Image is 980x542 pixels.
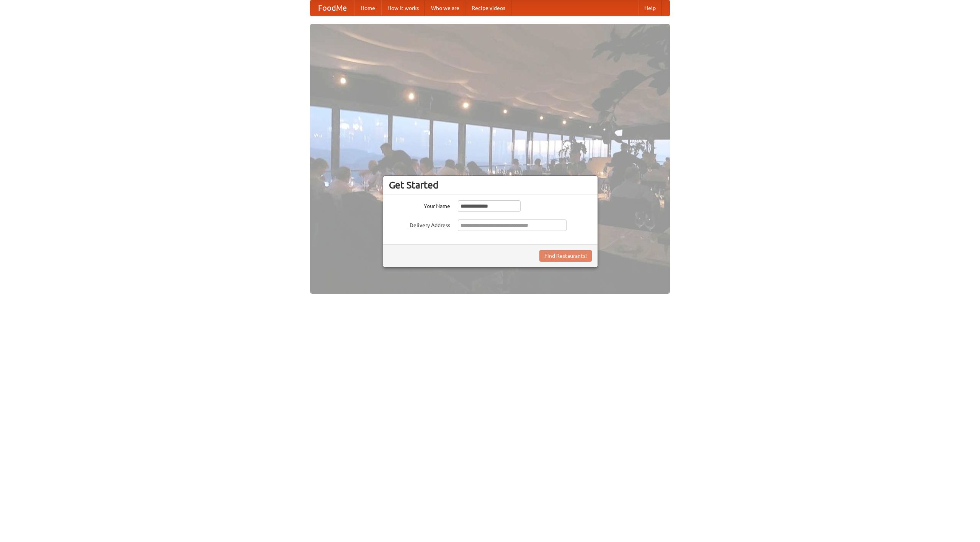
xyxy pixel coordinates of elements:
label: Delivery Address [389,219,450,229]
a: Help [638,0,662,16]
a: Who we are [425,0,465,16]
a: How it works [381,0,425,16]
h3: Get Started [389,179,592,191]
label: Your Name [389,200,450,210]
button: Find Restaurants! [539,250,592,262]
a: Home [354,0,381,16]
a: FoodMe [310,0,354,16]
a: Recipe videos [465,0,511,16]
